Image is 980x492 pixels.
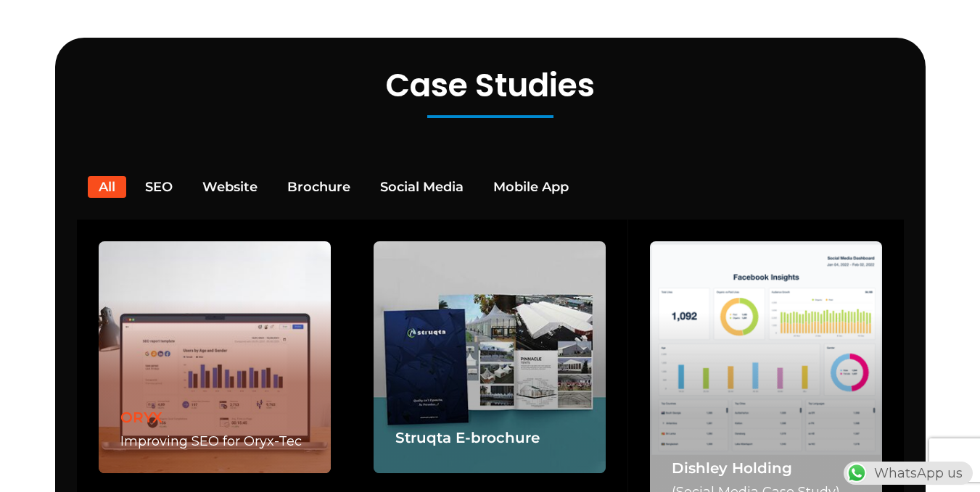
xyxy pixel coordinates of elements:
[120,409,162,426] a: ORYX
[395,429,540,446] a: Struqta E-brochure
[134,176,184,198] button: SEO
[88,176,126,198] button: All
[369,176,474,198] button: Social Media
[192,176,268,198] button: Website
[70,67,911,105] h2: Case Studies
[482,176,580,198] button: Mobile App
[120,431,302,451] p: Improving SEO for Oryx-Tec
[276,176,361,198] button: Brochure
[844,465,973,481] a: WhatsAppWhatsApp us
[845,462,868,485] img: WhatsApp
[844,462,973,485] div: WhatsApp us
[672,459,792,477] a: Dishley Holding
